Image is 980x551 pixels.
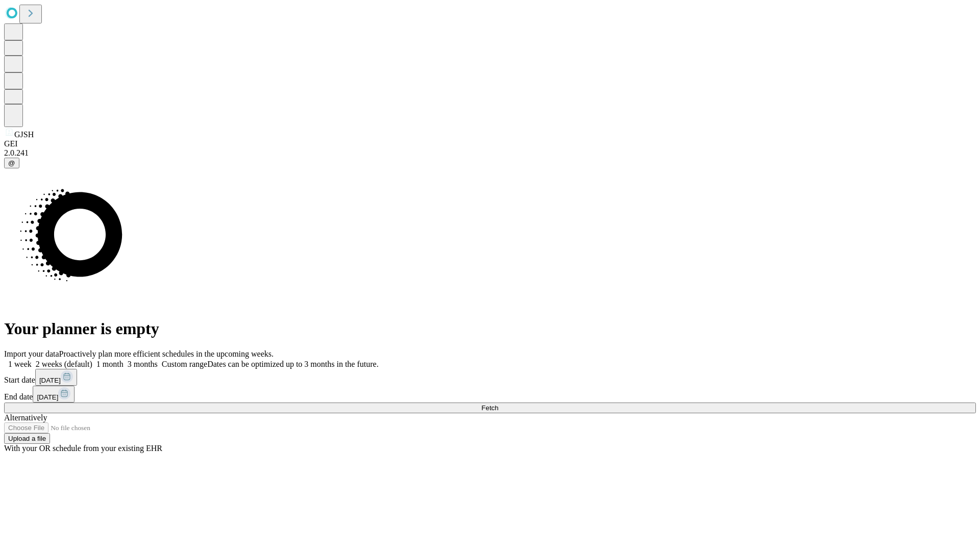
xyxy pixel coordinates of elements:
button: Upload a file [4,433,50,444]
span: [DATE] [39,377,61,384]
span: GJSH [14,130,34,139]
button: [DATE] [33,386,75,403]
span: 2 weeks (default) [36,360,92,368]
span: Import your data [4,349,59,358]
h1: Your planner is empty [4,319,976,338]
span: @ [8,159,15,167]
button: Fetch [4,403,976,413]
div: End date [4,386,976,403]
span: With your OR schedule from your existing EHR [4,444,162,453]
button: @ [4,158,19,168]
span: Proactively plan more efficient schedules in the upcoming weeks. [59,349,274,358]
div: Start date [4,369,976,386]
span: Fetch [481,404,498,412]
span: Custom range [162,360,207,368]
span: Alternatively [4,413,47,422]
span: 1 week [8,360,32,368]
div: 2.0.241 [4,148,976,158]
span: 1 month [96,360,124,368]
span: 3 months [128,360,158,368]
div: GEI [4,139,976,148]
span: [DATE] [37,393,58,401]
button: [DATE] [35,369,77,386]
span: Dates can be optimized up to 3 months in the future. [207,360,378,368]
